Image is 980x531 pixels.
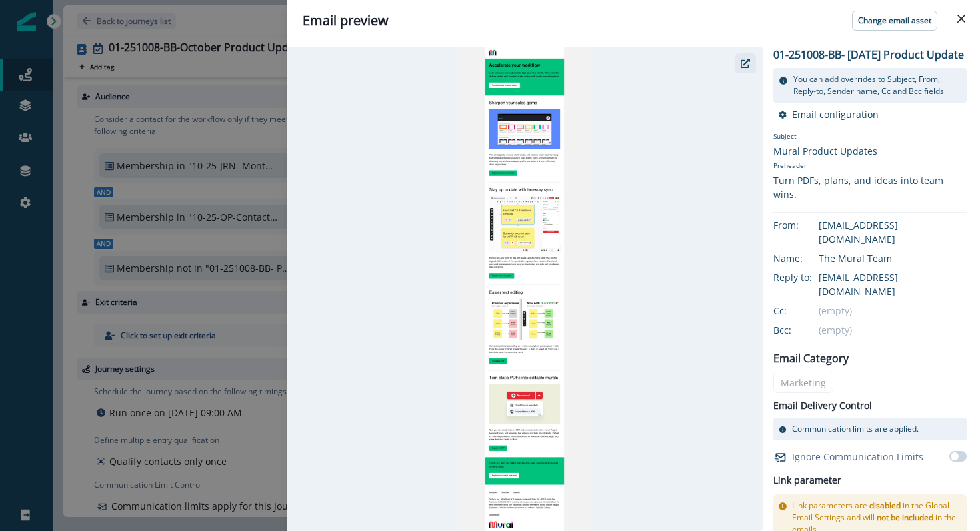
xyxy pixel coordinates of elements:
[951,8,972,29] button: Close
[779,108,879,121] button: Email configuration
[852,11,937,31] button: Change email asset
[773,270,840,284] div: Reply to:
[773,218,840,232] div: From:
[819,270,967,298] div: [EMAIL_ADDRESS][DOMAIN_NAME]
[877,512,933,523] span: not be included
[773,131,967,144] p: Subject
[773,47,964,63] p: 01-251008-BB- [DATE] Product Update
[773,251,840,265] div: Name:
[819,218,967,246] div: [EMAIL_ADDRESS][DOMAIN_NAME]
[792,423,919,435] p: Communication limits are applied.
[773,158,967,173] p: Preheader
[819,304,967,318] div: (empty)
[773,472,841,489] h2: Link parameter
[773,144,967,158] div: Mural Product Updates
[819,251,967,265] div: The Mural Team
[869,500,901,511] span: disabled
[773,350,849,366] p: Email Category
[858,16,931,25] p: Change email asset
[819,323,967,337] div: (empty)
[793,73,961,97] p: You can add overrides to Subject, From, Reply-to, Sender name, Cc and Bcc fields
[792,108,879,121] p: Email configuration
[792,450,923,464] p: Ignore Communication Limits
[773,173,967,201] div: Turn PDFs, plans, and ideas into team wins.
[457,47,593,531] img: email asset unavailable
[773,398,872,412] p: Email Delivery Control
[303,11,964,31] div: Email preview
[773,323,840,337] div: Bcc:
[773,304,840,318] div: Cc:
